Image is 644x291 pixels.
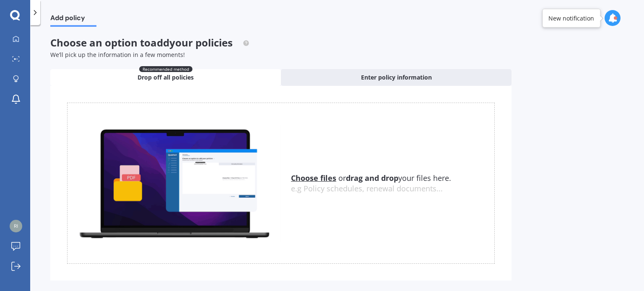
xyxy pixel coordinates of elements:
[548,14,594,22] div: New notification
[346,173,398,183] b: drag and drop
[68,124,281,242] img: upload.de96410c8ce839c3fdd5.gif
[138,73,194,82] span: Drop off all policies
[291,184,494,193] div: e.g Policy schedules, renewal documents...
[10,220,22,232] img: cf13679ac9e4fbed981bf0fe4ab3d402
[361,73,432,82] span: Enter policy information
[291,173,336,183] u: Choose files
[50,36,249,49] span: Choose an option
[291,173,451,183] span: or your files here.
[50,14,96,25] span: Add policy
[139,66,192,72] span: Recommended method
[140,36,233,49] span: to add your policies
[50,51,185,59] span: We’ll pick up the information in a few moments!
